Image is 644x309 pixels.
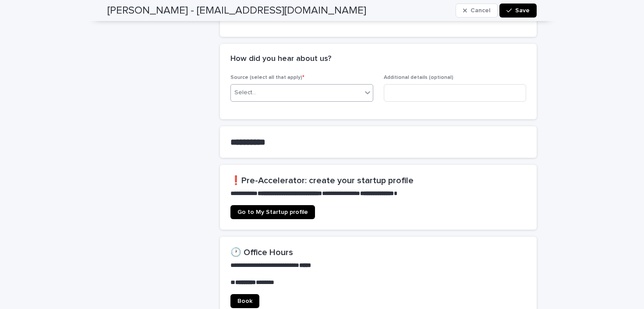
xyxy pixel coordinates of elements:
div: Select... [234,88,256,97]
span: Save [515,7,530,14]
h2: [PERSON_NAME] - [EMAIL_ADDRESS][DOMAIN_NAME] [107,4,366,17]
button: Cancel [456,4,498,18]
h2: ❗Pre-Accelerator: create your startup profile [230,175,526,186]
span: Go to My Startup profile [237,209,308,215]
a: Book [230,294,259,308]
span: Cancel [471,7,490,14]
span: Source (select all that apply) [230,75,304,80]
a: Go to My Startup profile [230,205,315,219]
button: Save [499,4,537,18]
h2: How did you hear about us? [230,54,331,64]
span: Additional details (optional) [384,75,453,80]
h2: 🕐 Office Hours [230,247,526,258]
span: Book [237,298,252,304]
